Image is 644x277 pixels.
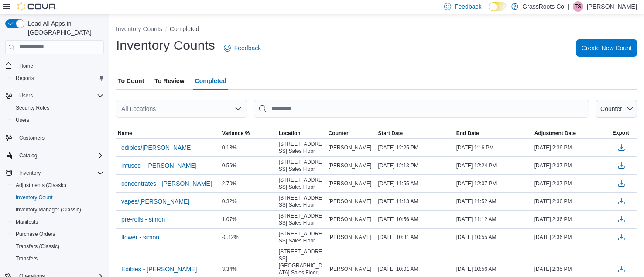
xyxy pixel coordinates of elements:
a: Security Roles [12,103,53,113]
span: End Date [456,130,479,137]
span: TS [575,1,581,12]
span: Users [12,115,104,125]
img: Cova [17,2,57,11]
span: Security Roles [16,104,49,111]
span: Home [16,60,104,71]
a: Inventory Count [12,192,56,203]
div: 0.13% [220,142,277,153]
span: Purchase Orders [12,229,104,239]
button: Inventory [16,168,44,178]
button: Edibles - [PERSON_NAME] [118,263,201,276]
span: Adjustment Date [534,130,576,137]
span: Transfers (Classic) [12,241,104,252]
span: Customers [16,132,104,143]
span: [PERSON_NAME] [329,234,372,241]
span: concentrates - [PERSON_NAME] [121,179,212,188]
div: Tiffany Seguin [573,1,583,12]
div: [DATE] 12:24 PM [455,160,533,171]
button: Catalog [16,150,41,161]
div: [STREET_ADDRESS] Sales Floor [277,211,327,228]
button: edibles/[PERSON_NAME] [118,141,196,154]
div: [DATE] 10:56 AM [377,214,455,225]
span: Name [118,130,132,137]
button: Counter [596,100,637,118]
a: Manifests [12,217,41,227]
button: Transfers [9,253,107,265]
div: 1.07% [220,214,277,225]
span: Catalog [19,152,37,159]
div: [DATE] 10:55 AM [455,232,533,242]
span: Dark Mode [489,11,489,12]
h1: Inventory Counts [116,37,215,54]
div: [DATE] 12:25 PM [377,142,455,153]
span: Transfers (Classic) [16,243,59,250]
span: Feedback [234,44,261,52]
button: Users [2,90,107,102]
button: vapes/[PERSON_NAME] [118,195,193,208]
button: Manifests [9,216,107,228]
button: Open list of options [235,105,242,112]
span: Feedback [455,2,481,11]
span: Reports [12,73,104,83]
div: [DATE] 10:31 AM [377,232,455,242]
span: Variance % [222,130,250,137]
div: [DATE] 2:36 PM [533,196,611,207]
button: pre-rolls - simon [118,213,168,226]
span: [PERSON_NAME] [329,144,372,151]
div: [DATE] 11:52 AM [455,196,533,207]
div: [DATE] 2:37 PM [533,178,611,189]
button: Adjustment Date [533,128,611,138]
a: Home [16,61,37,71]
span: Export [613,129,629,136]
span: vapes/[PERSON_NAME] [121,197,189,206]
span: [PERSON_NAME] [329,180,372,187]
span: Inventory Manager (Classic) [12,204,104,215]
span: Security Roles [12,103,104,113]
nav: An example of EuiBreadcrumbs [116,24,637,35]
span: Load All Apps in [GEOGRAPHIC_DATA] [24,19,104,37]
a: Inventory Manager (Classic) [12,204,85,215]
div: [DATE] 1:16 PM [455,142,533,153]
button: Inventory Counts [116,25,162,32]
div: [DATE] 10:56 AM [455,264,533,274]
a: Users [12,115,33,125]
div: [DATE] 2:36 PM [533,142,611,153]
span: edibles/[PERSON_NAME] [121,143,192,152]
span: To Review [154,72,184,90]
a: Transfers [12,253,41,264]
div: [DATE] 12:07 PM [455,178,533,189]
button: Name [116,128,220,138]
div: -0.12% [220,232,277,242]
span: Manifests [12,217,104,227]
div: [DATE] 11:55 AM [377,178,455,189]
div: [STREET_ADDRESS] Sales Floor [277,139,327,156]
button: flower - simon [118,231,163,244]
button: Users [16,90,36,101]
button: Inventory Manager (Classic) [9,204,107,216]
p: [PERSON_NAME] [587,1,637,12]
span: To Count [118,72,144,90]
div: [DATE] 2:36 PM [533,232,611,242]
span: flower - simon [121,233,159,242]
span: Customers [19,135,45,142]
button: Transfers (Classic) [9,240,107,253]
input: Dark Mode [489,2,507,11]
div: 2.70% [220,178,277,189]
button: Start Date [377,128,455,138]
div: [STREET_ADDRESS] Sales Floor [277,157,327,174]
button: Completed [170,25,199,32]
a: Customers [16,133,48,143]
span: Users [16,117,29,124]
div: 3.34% [220,264,277,274]
span: infused - [PERSON_NAME] [121,161,197,170]
a: Purchase Orders [12,229,59,239]
button: Home [2,59,107,72]
span: Completed [195,72,226,90]
span: Counter [329,130,349,137]
span: pre-rolls - simon [121,215,165,224]
div: 0.32% [220,196,277,207]
span: Counter [600,105,622,112]
button: Counter [327,128,377,138]
span: Manifests [16,218,38,225]
div: [DATE] 2:37 PM [533,160,611,171]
